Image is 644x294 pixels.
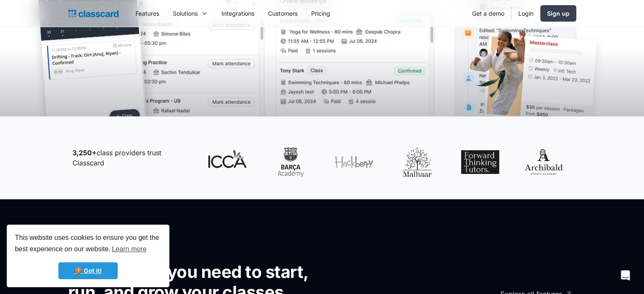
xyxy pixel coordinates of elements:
strong: 3,250+ [72,148,97,157]
a: Login [511,4,540,23]
a: Integrations [215,4,261,23]
div: Solutions [173,9,198,18]
a: learn more about cookies [111,243,148,256]
div: cookieconsent [7,225,169,287]
div: Sign up [547,9,569,18]
a: Sign up [540,5,576,22]
span: This website uses cookies to ensure you get the best experience on our website. [15,233,161,256]
a: Get a demo [465,4,511,23]
a: home [68,8,119,19]
div: Solutions [166,4,215,23]
a: Features [129,4,166,23]
a: dismiss cookie message [58,262,118,279]
p: class providers trust Classcard [72,148,191,168]
a: Customers [261,4,304,23]
a: Pricing [304,4,337,23]
div: Open Intercom Messenger [615,265,636,286]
